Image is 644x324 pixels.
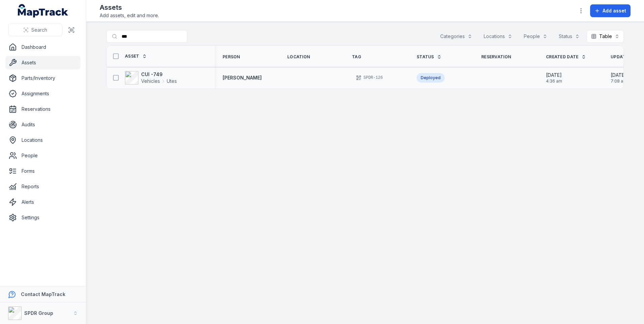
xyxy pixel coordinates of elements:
[223,74,262,81] a: [PERSON_NAME]
[21,291,65,297] strong: Contact MapTrack
[167,78,177,85] span: Utes
[417,54,434,60] span: Status
[417,73,445,83] div: Deployed
[352,73,387,83] div: SPDR-126
[5,133,80,147] a: Locations
[287,54,310,60] span: Location
[5,87,80,100] a: Assignments
[5,211,80,224] a: Settings
[519,30,552,43] button: People
[479,30,517,43] button: Locations
[546,54,586,60] a: Created Date
[5,195,80,209] a: Alerts
[31,27,47,33] span: Search
[546,78,562,84] span: 4:36 am
[611,78,627,84] span: 7:08 am
[417,54,442,60] a: Status
[5,118,80,131] a: Audits
[141,71,177,78] strong: CUI -749
[24,310,53,316] strong: SPDR Group
[611,72,627,78] span: [DATE]
[611,72,627,84] time: 22/07/2025, 7:08:59 am
[125,54,139,59] span: Asset
[8,24,62,36] button: Search
[5,180,80,193] a: Reports
[352,54,361,60] span: Tag
[125,54,147,59] a: Asset
[18,4,68,18] a: MapTrack
[587,30,624,43] button: Table
[611,54,644,60] span: Updated Date
[5,56,80,69] a: Assets
[546,72,562,84] time: 28/01/2025, 4:36:51 am
[5,164,80,178] a: Forms
[590,4,631,17] button: Add asset
[436,30,477,43] button: Categories
[5,40,80,54] a: Dashboard
[125,71,177,85] a: CUI -749VehiclesUtes
[5,149,80,162] a: People
[100,3,159,12] h2: Assets
[554,30,584,43] button: Status
[603,7,626,14] span: Add asset
[5,102,80,116] a: Reservations
[5,71,80,85] a: Parts/Inventory
[100,12,159,19] span: Add assets, edit and more.
[481,54,511,60] span: Reservation
[546,72,562,78] span: [DATE]
[546,54,579,60] span: Created Date
[223,54,240,60] span: Person
[141,78,160,85] span: Vehicles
